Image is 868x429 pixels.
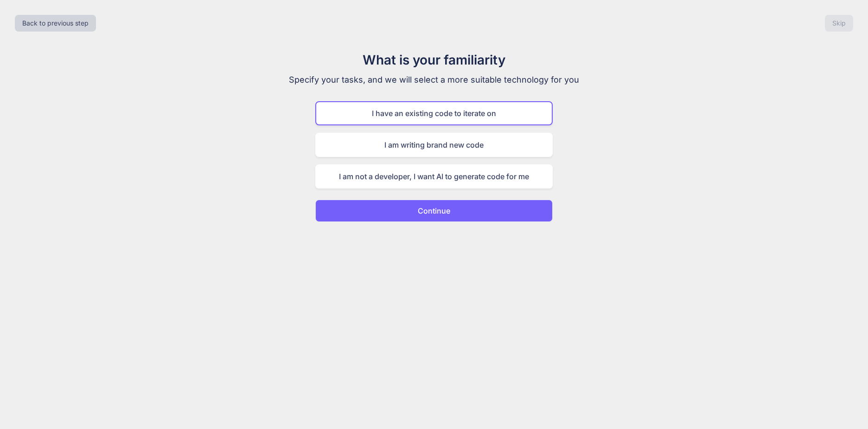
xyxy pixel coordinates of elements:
[315,133,553,157] div: I am writing brand new code
[418,205,450,216] p: Continue
[278,50,590,70] h1: What is your familiarity
[15,15,96,32] button: Back to previous step
[278,73,590,86] p: Specify your tasks, and we will select a more suitable technology for you
[315,164,553,188] div: I am not a developer, I want AI to generate code for me
[315,101,553,125] div: I have an existing code to iterate on
[315,200,553,222] button: Continue
[825,15,853,32] button: Skip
